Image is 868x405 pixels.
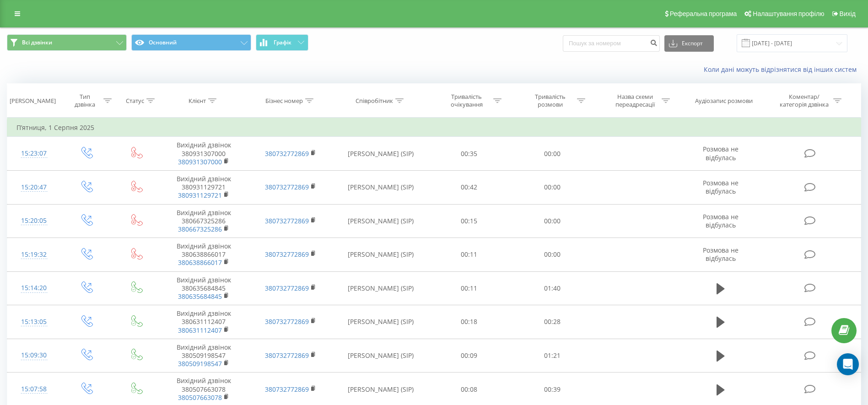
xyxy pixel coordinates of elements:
div: [PERSON_NAME] [10,97,56,105]
a: 380931307000 [178,157,222,166]
td: Вихідний дзвінок 380631112407 [161,305,247,339]
input: Пошук за номером [563,35,660,52]
div: Коментар/категорія дзвінка [777,93,831,108]
a: 380732772869 [265,385,309,394]
td: 00:00 [511,238,594,272]
a: 380507663078 [178,393,222,402]
td: Вихідний дзвінок 380931307000 [161,137,247,171]
a: 380931129721 [178,191,222,200]
td: 00:11 [427,271,511,305]
span: Графік [274,39,291,46]
td: Вихідний дзвінок 380635684845 [161,271,247,305]
td: 00:00 [511,204,594,238]
span: Розмова не відбулась [703,178,739,195]
td: 00:35 [427,137,511,171]
div: Тривалість розмови [526,93,575,108]
td: Вихідний дзвінок 380509198547 [161,339,247,373]
a: 380732772869 [265,183,309,191]
a: Коли дані можуть відрізнятися вiд інших систем [704,65,861,74]
div: Назва схеми переадресації [610,93,659,108]
td: [PERSON_NAME] (SIP) [334,170,427,204]
td: 00:42 [427,170,511,204]
div: 15:07:58 [16,380,51,398]
a: 380631112407 [178,326,222,335]
div: 15:13:05 [16,313,51,331]
td: [PERSON_NAME] (SIP) [334,204,427,238]
div: Тип дзвінка [69,93,101,108]
span: Розмова не відбулась [703,246,739,263]
a: 380732772869 [265,149,309,158]
td: 00:00 [511,137,594,171]
button: Експорт [664,35,714,52]
td: 00:09 [427,339,511,373]
td: [PERSON_NAME] (SIP) [334,271,427,305]
div: Бізнес номер [265,97,303,105]
span: Всі дзвінки [22,39,52,46]
a: 380638866017 [178,258,222,267]
td: 00:15 [427,204,511,238]
td: 01:21 [511,339,594,373]
button: Графік [256,34,308,51]
button: Основний [131,34,251,51]
td: [PERSON_NAME] (SIP) [334,339,427,373]
span: Розмова не відбулась [703,145,739,162]
a: 380732772869 [265,284,309,292]
td: Вихідний дзвінок 380931129721 [161,170,247,204]
a: 380667325286 [178,225,222,233]
span: Налаштування профілю [753,10,824,17]
a: 380732772869 [265,250,309,259]
div: Клієнт [189,97,206,105]
td: 00:11 [427,238,511,272]
td: [PERSON_NAME] (SIP) [334,238,427,272]
td: 00:28 [511,305,594,339]
div: 15:19:32 [16,246,51,264]
td: Вихідний дзвінок 380667325286 [161,204,247,238]
td: Вихідний дзвінок 380638866017 [161,238,247,272]
a: 380732772869 [265,317,309,326]
td: 01:40 [511,271,594,305]
button: Всі дзвінки [7,34,127,51]
a: 380732772869 [265,351,309,360]
div: 15:20:47 [16,178,51,196]
div: 15:20:05 [16,212,51,230]
a: 380509198547 [178,359,222,368]
div: 15:14:20 [16,279,51,297]
td: [PERSON_NAME] (SIP) [334,305,427,339]
td: П’ятниця, 1 Серпня 2025 [7,119,861,137]
td: 00:18 [427,305,511,339]
div: Аудіозапис розмови [695,97,753,105]
a: 380732772869 [265,216,309,225]
td: 00:00 [511,170,594,204]
span: Вихід [840,10,856,17]
span: Реферальна програма [670,10,737,17]
td: [PERSON_NAME] (SIP) [334,137,427,171]
div: 15:09:30 [16,346,51,364]
a: 380635684845 [178,292,222,301]
div: 15:23:07 [16,145,51,162]
div: Статус [126,97,144,105]
div: Тривалість очікування [442,93,491,108]
div: Співробітник [356,97,393,105]
div: Open Intercom Messenger [837,353,859,375]
span: Розмова не відбулась [703,212,739,229]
